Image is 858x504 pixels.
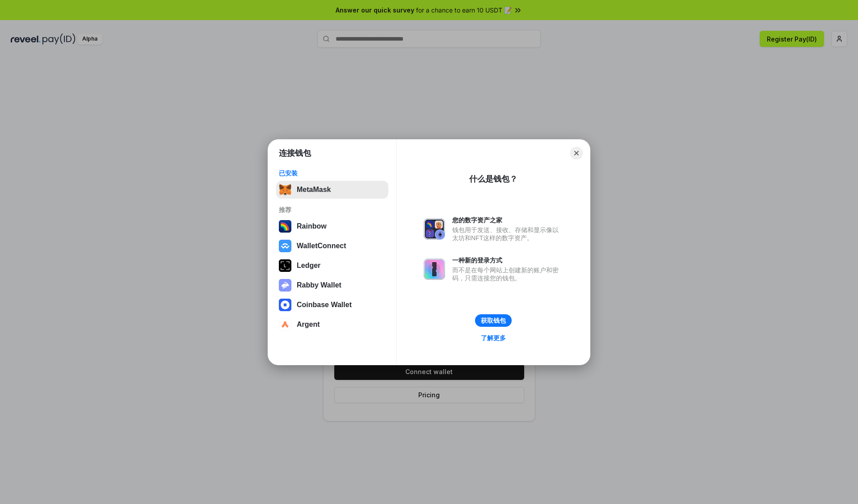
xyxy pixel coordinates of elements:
[297,262,320,270] div: Ledger
[452,256,563,264] div: 一种新的登录方式
[279,240,291,252] img: svg+xml,%3Csvg%20width%3D%2228%22%20height%3D%2228%22%20viewBox%3D%220%200%2028%2028%22%20fill%3D...
[279,183,291,196] img: svg+xml,%3Csvg%20fill%3D%22none%22%20height%3D%2233%22%20viewBox%3D%220%200%2035%2033%22%20width%...
[297,321,320,329] div: Argent
[276,217,388,235] button: Rainbow
[570,147,583,159] button: Close
[424,218,445,240] img: svg+xml,%3Csvg%20xmlns%3D%22http%3A%2F%2Fwww.w3.org%2F2000%2Fsvg%22%20fill%3D%22none%22%20viewBox...
[276,296,388,314] button: Coinbase Wallet
[452,226,563,242] div: 钱包用于发送、接收、存储和显示像以太坊和NFT这样的数字资产。
[297,301,352,309] div: Coinbase Wallet
[297,281,341,289] div: Rabby Wallet
[481,334,506,342] div: 了解更多
[475,314,512,327] button: 获取钱包
[297,186,331,194] div: MetaMask
[469,174,517,184] div: 什么是钱包？
[279,279,291,292] img: svg+xml,%3Csvg%20xmlns%3D%22http%3A%2F%2Fwww.w3.org%2F2000%2Fsvg%22%20fill%3D%22none%22%20viewBox...
[481,317,506,325] div: 获取钱包
[279,299,291,311] img: svg+xml,%3Csvg%20width%3D%2228%22%20height%3D%2228%22%20viewBox%3D%220%200%2028%2028%22%20fill%3D...
[452,216,563,224] div: 您的数字资产之家
[279,220,291,233] img: svg+xml,%3Csvg%20width%3D%22120%22%20height%3D%22120%22%20viewBox%3D%220%200%20120%20120%22%20fil...
[475,332,511,344] a: 了解更多
[424,258,445,280] img: svg+xml,%3Csvg%20xmlns%3D%22http%3A%2F%2Fwww.w3.org%2F2000%2Fsvg%22%20fill%3D%22none%22%20viewBox...
[279,169,386,177] div: 已安装
[279,206,386,214] div: 推荐
[297,222,327,230] div: Rainbow
[279,148,311,158] h1: 连接钱包
[279,318,291,331] img: svg+xml,%3Csvg%20width%3D%2228%22%20height%3D%2228%22%20viewBox%3D%220%200%2028%2028%22%20fill%3D...
[276,276,388,294] button: Rabby Wallet
[276,181,388,199] button: MetaMask
[279,259,291,272] img: svg+xml,%3Csvg%20xmlns%3D%22http%3A%2F%2Fwww.w3.org%2F2000%2Fsvg%22%20width%3D%2228%22%20height%3...
[276,257,388,275] button: Ledger
[276,237,388,255] button: WalletConnect
[297,242,346,250] div: WalletConnect
[452,266,563,282] div: 而不是在每个网站上创建新的账户和密码，只需连接您的钱包。
[276,316,388,333] button: Argent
